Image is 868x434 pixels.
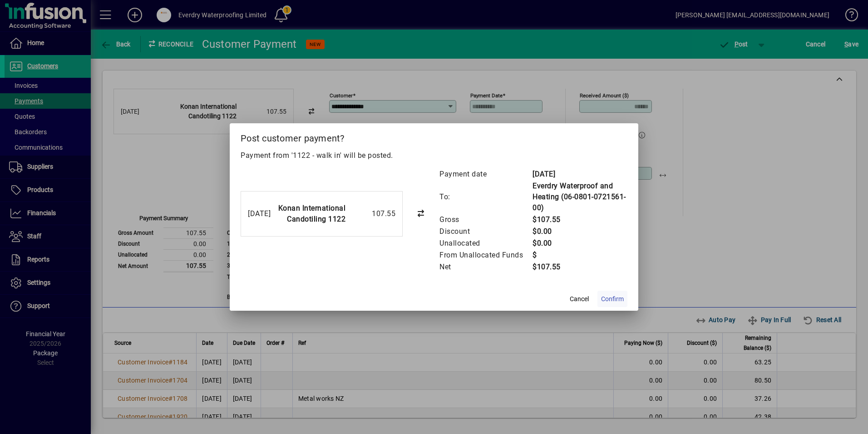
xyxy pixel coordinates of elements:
td: Discount [439,226,532,237]
div: [DATE] [248,208,271,219]
td: $107.55 [532,261,627,273]
td: To: [439,180,532,214]
strong: Konan International Candotiling 1122 [278,204,346,223]
p: Payment from '1122 - walk in' will be posted. [241,150,627,161]
td: [DATE] [532,168,627,180]
td: $ [532,249,627,261]
h2: Post customer payment? [230,123,638,150]
span: Cancel [570,294,589,304]
button: Cancel [565,291,594,307]
span: Confirm [601,294,624,304]
td: Unallocated [439,237,532,249]
td: $0.00 [532,237,627,249]
td: $0.00 [532,226,627,237]
td: Net [439,261,532,273]
div: 107.55 [350,208,395,219]
td: Payment date [439,168,532,180]
td: From Unallocated Funds [439,249,532,261]
button: Confirm [597,291,627,307]
td: $107.55 [532,214,627,226]
td: Gross [439,214,532,226]
td: Everdry Waterproof and Heating (06-0801-0721561-00) [532,180,627,214]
